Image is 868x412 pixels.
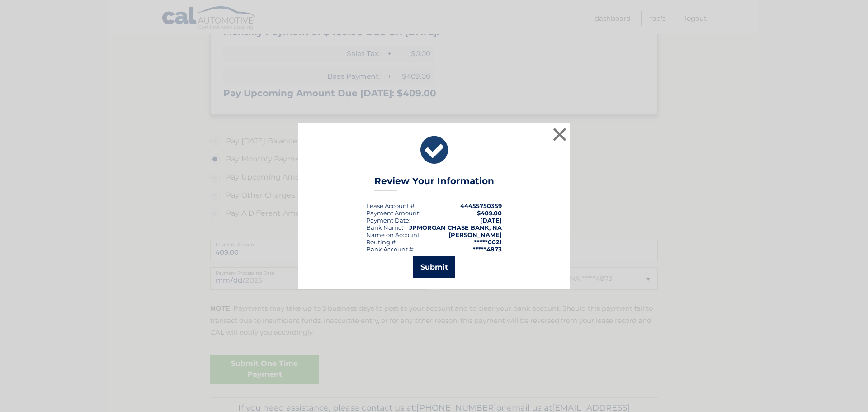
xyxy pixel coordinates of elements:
[366,238,397,246] div: Routing #:
[366,224,403,231] div: Bank Name:
[366,217,409,224] span: Payment Date
[460,202,502,209] strong: 44455750359
[366,217,410,224] div: :
[409,224,502,231] strong: JPMORGAN CHASE BANK, NA
[480,217,502,224] span: [DATE]
[374,175,494,191] h3: Review Your Information
[366,231,421,238] div: Name on Account:
[551,125,569,143] button: ×
[366,246,415,253] div: Bank Account #:
[366,209,420,217] div: Payment Amount:
[477,209,502,217] span: $409.00
[448,231,502,238] strong: [PERSON_NAME]
[366,202,416,209] div: Lease Account #:
[413,256,455,278] button: Submit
